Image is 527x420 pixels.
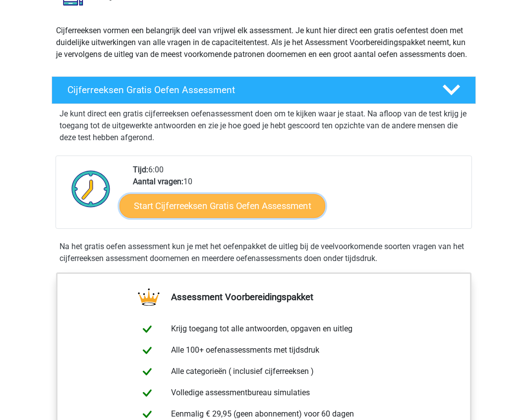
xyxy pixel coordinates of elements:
h4: Cijferreeksen Gratis Oefen Assessment [67,84,426,96]
img: Klok [66,164,116,213]
b: Aantal vragen: [133,177,183,186]
div: 6:00 10 [125,164,471,228]
p: Cijferreeksen vormen een belangrijk deel van vrijwel elk assessment. Je kunt hier direct een grat... [56,25,471,60]
a: Start Cijferreeksen Gratis Oefen Assessment [119,194,325,217]
b: Tijd: [133,165,148,174]
a: Cijferreeksen Gratis Oefen Assessment [48,76,480,104]
p: Je kunt direct een gratis cijferreeksen oefenassessment doen om te kijken waar je staat. Na afloo... [59,108,468,144]
div: Na het gratis oefen assessment kun je met het oefenpakket de uitleg bij de veelvoorkomende soorte... [56,241,472,264]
